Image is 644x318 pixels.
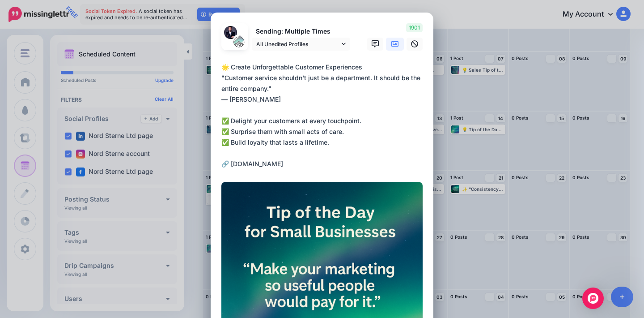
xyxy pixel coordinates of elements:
a: All Unedited Profiles [252,38,350,51]
div: 🌟 Create Unforgettable Customer Experiences "Customer service shouldn't just be a department. It ... [221,62,427,169]
span: 1901 [406,23,423,32]
span: All Unedited Profiles [256,39,339,49]
p: Sending: Multiple Times [252,26,350,37]
img: 1642849042723-75248.png [224,26,237,39]
div: Open Intercom Messenger [582,288,604,309]
img: 492711823_122215158740140815_1919012089289996530_n-bsa153654.jpg [233,34,246,47]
